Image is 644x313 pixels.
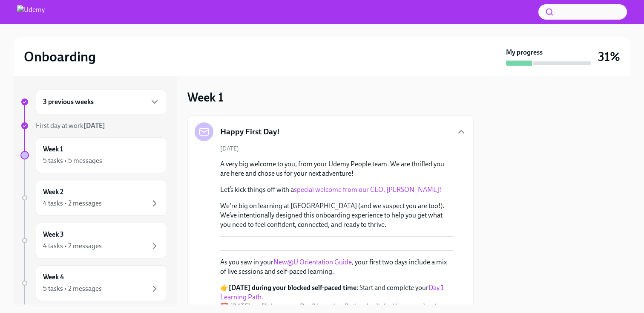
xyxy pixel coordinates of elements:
div: 3 previous weeks [36,90,167,114]
p: As you saw in your , your first two days include a mix of live sessions and self-paced learning. [220,258,453,276]
h6: Week 3 [43,230,64,239]
div: 5 tasks • 5 messages [43,156,102,165]
p: Let’s kick things off with a [220,185,453,194]
a: special welcome from our CEO, [PERSON_NAME]! [294,185,441,194]
p: 👉 : Start and complete your 📅 [DATE], we’ll share your Day 2 Learning Path—also linked in your ca... [220,283,453,311]
h6: Week 2 [43,187,63,197]
a: First day at work[DATE] [20,121,167,130]
div: 4 tasks • 2 messages [43,241,102,251]
a: Week 34 tasks • 2 messages [20,223,167,258]
span: [DATE] [220,145,239,153]
strong: [DATE] during your blocked self-paced time [229,284,356,292]
img: Udemy [17,5,45,19]
h6: Week 1 [43,145,63,154]
div: 4 tasks • 2 messages [43,199,102,208]
p: We're big on learning at [GEOGRAPHIC_DATA] (and we suspect you are too!). We’ve intentionally des... [220,201,453,229]
a: Week 15 tasks • 5 messages [20,137,167,173]
h2: Onboarding [24,48,96,65]
h6: 3 previous weeks [43,97,94,107]
a: Week 45 tasks • 2 messages [20,265,167,301]
h6: Week 4 [43,272,64,282]
span: First day at work [36,122,105,130]
p: A very big welcome to you, from your Udemy People team. We are thrilled you are here and chose us... [220,159,453,178]
h3: Week 1 [187,90,224,105]
h5: Happy First Day! [220,126,280,137]
strong: My progress [506,48,543,57]
strong: [DATE] [83,122,105,130]
a: Week 24 tasks • 2 messages [20,180,167,216]
div: 5 tasks • 2 messages [43,284,102,293]
a: New@U Orientation Guide [273,258,352,266]
h3: 31% [598,49,620,64]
